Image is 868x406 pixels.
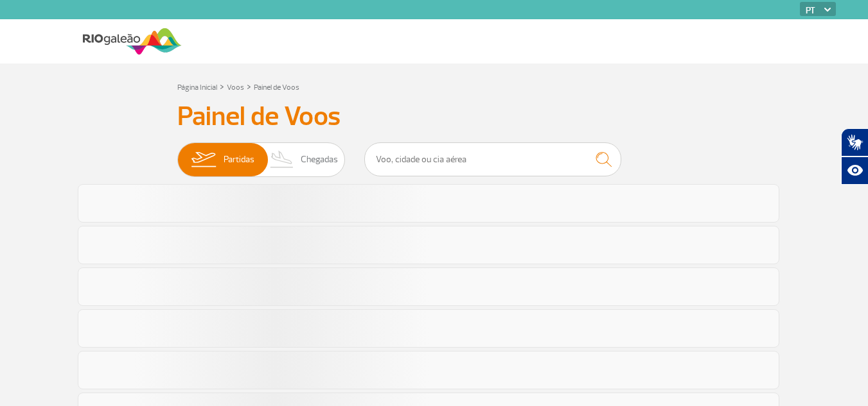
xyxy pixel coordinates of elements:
[227,83,244,92] a: Voos
[254,83,299,92] a: Painel de Voos
[841,156,868,185] button: Abrir recursos assistivos.
[177,83,217,92] a: Página Inicial
[301,143,338,176] span: Chegadas
[220,79,224,94] a: >
[841,128,868,156] button: Abrir tradutor de língua de sinais.
[183,143,224,176] img: slider-embarque
[841,128,868,185] div: Plugin de acessibilidade da Hand Talk.
[177,101,691,133] h3: Painel de Voos
[364,142,621,176] input: Voo, cidade ou cia aérea
[247,79,251,94] a: >
[224,143,254,176] span: Partidas
[263,143,301,176] img: slider-desembarque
